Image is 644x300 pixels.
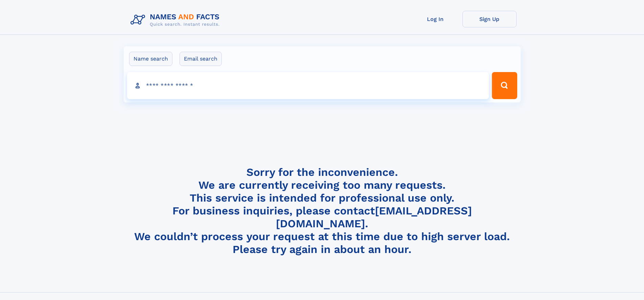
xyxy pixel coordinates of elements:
[129,52,172,66] label: Name search
[462,11,517,27] a: Sign Up
[180,52,222,66] label: Email search
[128,11,225,29] img: Logo Names and Facts
[127,72,489,99] input: search input
[276,204,472,230] a: [EMAIL_ADDRESS][DOMAIN_NAME]
[492,72,517,99] button: Search Button
[128,166,517,256] h4: Sorry for the inconvenience. We are currently receiving too many requests. This service is intend...
[408,11,462,27] a: Log In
